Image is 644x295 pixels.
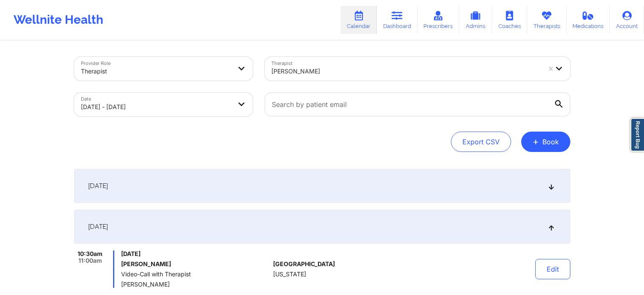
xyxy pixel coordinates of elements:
[567,6,610,34] a: Medications
[265,93,570,116] input: Search by patient email
[459,6,492,34] a: Admins
[88,222,108,231] span: [DATE]
[77,250,102,257] span: 10:30am
[533,139,539,144] span: +
[121,281,270,288] span: [PERSON_NAME]
[610,6,644,34] a: Account
[271,62,541,81] div: [PERSON_NAME]
[121,261,270,267] h6: [PERSON_NAME]
[273,261,335,267] span: [GEOGRAPHIC_DATA]
[451,132,511,152] button: Export CSV
[81,98,232,116] div: [DATE] - [DATE]
[535,259,570,279] button: Edit
[78,257,102,264] span: 11:00am
[417,6,459,34] a: Prescribers
[527,6,567,34] a: Therapists
[121,271,270,278] span: Video-Call with Therapist
[630,118,644,152] a: Report Bug
[521,132,570,152] button: +Book
[492,6,527,34] a: Coaches
[340,6,377,34] a: Calendar
[88,182,108,190] span: [DATE]
[273,271,306,278] span: [US_STATE]
[121,250,270,257] span: [DATE]
[377,6,417,34] a: Dashboard
[81,62,232,81] div: Therapist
